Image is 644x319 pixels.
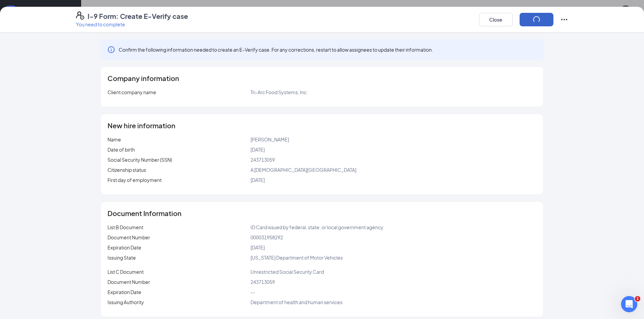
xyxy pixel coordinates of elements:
[108,269,144,275] span: List C Document
[251,136,289,142] span: [PERSON_NAME]
[108,136,121,142] span: Name
[108,255,136,261] span: Issuing State
[251,244,265,250] span: [DATE]
[251,167,356,173] span: A [DEMOGRAPHIC_DATA][GEOGRAPHIC_DATA]
[76,21,188,28] p: You need to complete
[251,89,308,95] span: Tri-Arc Food Systems, Inc.
[108,234,150,240] span: Document Number
[108,299,144,305] span: Issuing Authority
[108,147,135,153] span: Date of birth
[108,210,182,217] span: Document Information
[251,157,275,163] span: 243713059
[251,269,324,275] span: Unrestricted Social Security Card
[479,13,513,26] button: Close
[251,255,343,261] span: [US_STATE] Department of Motor Vehicles
[251,299,342,305] span: Department of health and human services
[108,177,162,183] span: First day of employment
[108,244,141,250] span: Expiration Date
[108,289,141,295] span: Expiration Date
[108,122,175,129] span: New hire information
[108,224,143,230] span: List B Document
[251,224,383,230] span: ID Card issued by federal, state, or local government agency
[88,11,188,21] h4: I-9 Form: Create E-Verify case
[108,75,179,82] span: Company information
[635,296,640,301] span: 1
[107,46,115,54] svg: Info
[251,147,265,153] span: [DATE]
[251,177,265,183] span: [DATE]
[251,234,283,240] span: 000031958292
[108,167,146,173] span: Citizenship status
[251,289,255,295] span: --
[108,89,156,95] span: Client company name
[108,279,150,285] span: Document Number
[108,157,172,163] span: Social Security Number (SSN)
[119,46,433,53] span: Confirm the following information needed to create an E-Verify case. For any corrections, restart...
[76,11,84,20] svg: FormI9EVerifyIcon
[251,279,275,285] span: 243713059
[621,296,637,312] iframe: Intercom live chat
[560,16,568,24] svg: Ellipses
